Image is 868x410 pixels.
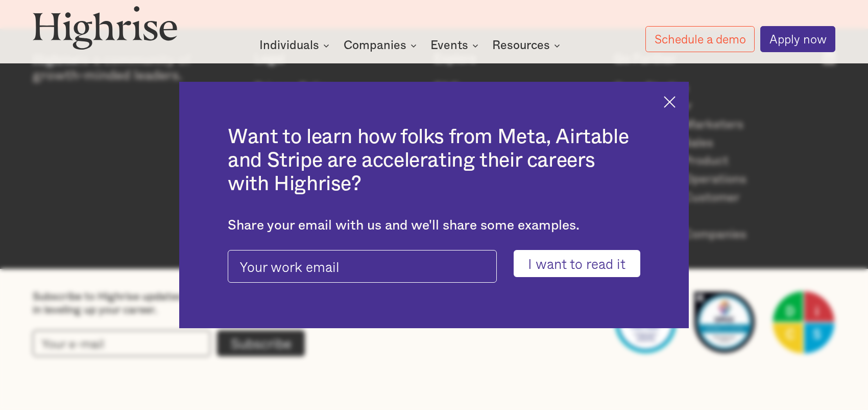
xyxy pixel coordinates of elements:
img: Highrise logo [33,6,178,50]
div: Individuals [259,39,332,52]
div: Companies [344,39,406,52]
input: Your work email [228,250,496,283]
h2: Want to learn how folks from Meta, Airtable and Stripe are accelerating their careers with Highrise? [228,125,640,196]
div: Share your email with us and we'll share some examples. [228,218,640,234]
a: Schedule a demo [645,26,755,52]
form: pop-up-modal-form [228,250,640,277]
img: Cross icon [664,96,676,108]
div: Events [430,39,468,52]
input: I want to read it [514,250,640,277]
div: Individuals [259,39,319,52]
div: Resources [492,39,550,52]
div: Companies [344,39,420,52]
a: Apply now [760,26,835,53]
div: Events [430,39,481,52]
div: Resources [492,39,563,52]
